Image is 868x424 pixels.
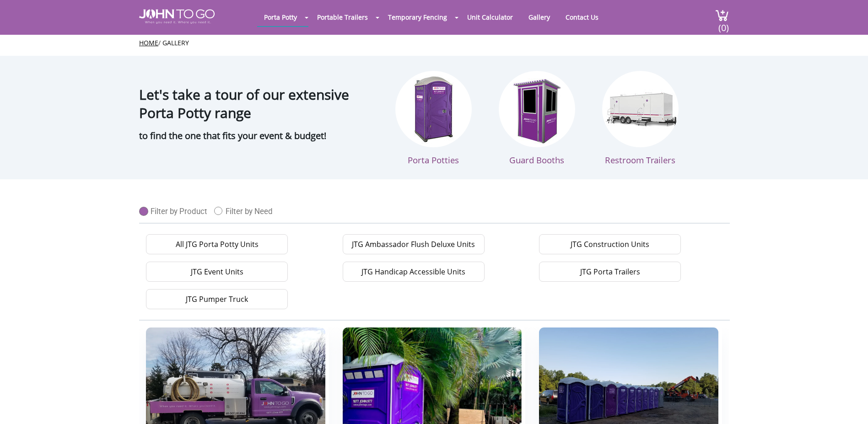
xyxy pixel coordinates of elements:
p: to find the one that fits your event & budget! [139,127,377,145]
ul: / [139,38,729,48]
a: Gallery [162,38,189,47]
a: Gallery [522,8,557,26]
a: Temporary Fencing [381,8,454,26]
a: Unit Calculator [460,8,520,26]
img: JOHN to go [139,9,215,24]
a: JTG Ambassador Flush Deluxe Units [343,234,485,254]
a: Contact Us [559,8,605,26]
a: Porta Potty [257,8,304,26]
a: JTG Porta Trailers [539,262,681,282]
img: Restroon Trailers [602,71,679,147]
a: JTG Construction Units [539,234,681,254]
span: Guard Booths [509,154,564,166]
a: Porta Potties [395,71,472,166]
span: Porta Potties [408,154,459,166]
a: JTG Handicap Accessible Units [343,262,485,282]
a: Restroom Trailers [602,71,679,166]
a: Filter by Need [214,202,280,216]
img: Porta Potties [395,71,472,147]
img: cart a [715,9,729,21]
a: JTG Event Units [146,262,288,282]
span: Restroom Trailers [605,154,675,166]
a: Portable Trailers [310,8,375,26]
a: Filter by Product [139,202,214,216]
a: All JTG Porta Potty Units [146,234,288,254]
a: JTG Pumper Truck [146,289,288,309]
h1: Let's take a tour of our extensive Porta Potty range [139,65,377,122]
span: (0) [718,14,729,34]
a: Guard Booths [499,71,575,166]
a: Home [139,38,158,47]
img: Guard booths [499,71,575,147]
